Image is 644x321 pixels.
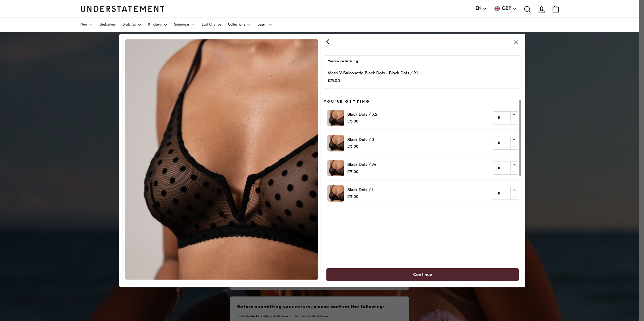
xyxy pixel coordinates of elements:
button: Continue [326,268,519,281]
a: Collections [228,18,251,32]
a: Swimwear [174,18,195,32]
p: £75.00 [347,144,374,150]
span: Bralettes [123,23,136,27]
a: Understatement Homepage [80,6,165,12]
img: MeshV-BalconetteBlackDotsDOTS-BRA-0287.jpg [327,185,344,202]
p: You're returning [328,59,518,64]
span: Knickers [148,23,161,27]
span: Bestsellers [100,23,116,27]
p: Mesh V-Balconette Black Dots - Black Dots / XL [328,70,419,77]
a: Bralettes [123,18,142,32]
p: £75.00 [347,118,377,125]
p: £75.00 [347,194,374,200]
a: Knickers [148,18,167,32]
p: Black Dots / L [347,186,374,193]
a: New [80,18,93,32]
span: Swimwear [174,23,189,27]
span: Learn [258,23,267,27]
img: MeshV-BalconetteBlackDotsDOTS-BRA-0287.jpg [327,135,344,151]
span: EN [476,5,481,12]
span: New [80,23,88,27]
img: MeshV-BalconetteBlackDotsDOTS-BRA-0287.jpg [327,110,344,126]
span: Collections [228,23,245,27]
p: Black Dots / S [347,136,374,143]
button: GBP [494,5,517,12]
p: £75.00 [328,77,419,84]
p: Black Dots / XS [347,111,377,118]
img: MeshV-BalconetteBlackDotsDOTS-BRA-0287.jpg [125,39,318,280]
a: Last Chance [202,18,221,32]
span: Continue [413,269,432,281]
img: MeshV-BalconetteBlackDotsDOTS-BRA-0287.jpg [327,160,344,176]
h5: You're getting [324,99,521,105]
a: Learn [258,18,272,32]
span: GBP [502,5,511,12]
p: Black Dots / M [347,161,376,168]
a: Bestsellers [100,18,116,32]
button: EN [476,5,487,12]
p: £75.00 [347,169,376,175]
span: Last Chance [202,23,221,27]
